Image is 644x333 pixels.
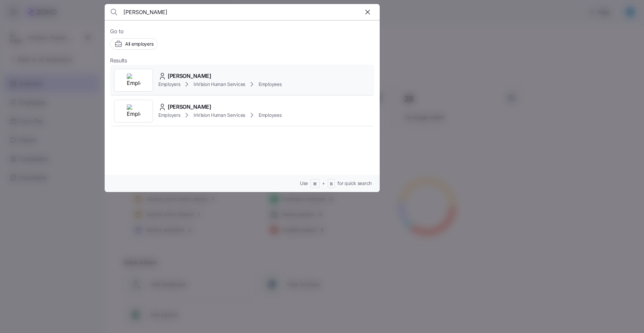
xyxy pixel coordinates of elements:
img: Employer logo [127,104,140,118]
span: InVision Human Services [194,81,245,88]
span: All employers [125,41,153,47]
span: Employees [259,81,281,88]
img: Employer logo [127,74,140,87]
span: B [330,181,333,187]
span: [PERSON_NAME] [168,72,211,80]
span: InVision Human Services [194,112,245,118]
span: + [322,180,325,187]
span: ⌘ [313,181,317,187]
span: for quick search [337,180,372,187]
span: Results [110,56,127,65]
span: Employers [158,112,180,118]
button: All employers [110,38,158,50]
span: Go to [110,27,374,36]
span: Employers [158,81,180,88]
span: Employees [259,112,281,118]
span: [PERSON_NAME] [168,103,211,111]
span: Use [300,180,308,187]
